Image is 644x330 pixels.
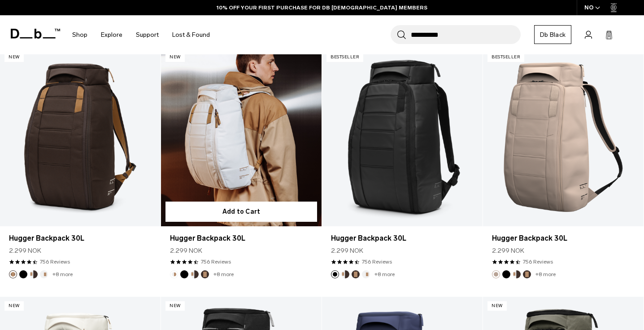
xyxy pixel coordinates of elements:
a: Support [136,19,159,51]
button: Add to Cart [165,202,317,222]
a: Db Black [534,25,571,44]
nav: Main Navigation [65,15,217,54]
a: Hugger Backpack 30L [492,233,635,244]
button: Espresso [352,270,360,278]
button: Oatmilk [170,270,178,278]
p: Bestseller [326,53,363,62]
a: Hugger Backpack 30L [170,233,313,244]
button: Espresso [201,270,209,278]
a: +8 more [213,271,234,277]
button: Black Out [180,270,188,278]
a: 756 reviews [201,258,231,266]
p: New [487,301,507,311]
button: Cappuccino [30,270,38,278]
button: Cappuccino [191,270,199,278]
a: 756 reviews [40,258,70,266]
a: 756 reviews [362,258,392,266]
a: Hugger Backpack 30L [161,48,322,227]
a: +8 more [374,271,395,277]
p: Bestseller [487,53,524,62]
a: Shop [72,19,87,51]
a: Hugger Backpack 30L [322,48,483,227]
a: Hugger Backpack 30L [9,233,152,244]
a: Explore [101,19,122,51]
span: 2.299 NOK [9,246,41,255]
p: New [165,53,185,62]
a: +8 more [535,271,556,277]
button: Espresso [523,270,531,278]
a: 10% OFF YOUR FIRST PURCHASE FOR DB [DEMOGRAPHIC_DATA] MEMBERS [217,4,427,12]
a: +8 more [52,271,73,277]
span: 2.299 NOK [170,246,202,255]
button: Oatmilk [40,270,48,278]
button: Cappuccino [513,270,521,278]
a: 756 reviews [523,258,553,266]
span: 2.299 NOK [331,246,363,255]
p: New [4,53,24,62]
button: Espresso [9,270,17,278]
a: Lost & Found [172,19,210,51]
button: Cappuccino [341,270,349,278]
p: New [4,301,24,311]
button: Fogbow Beige [492,270,500,278]
button: Oatmilk [362,270,370,278]
button: Black Out [19,270,27,278]
button: Black Out [331,270,339,278]
p: New [165,301,185,311]
a: Hugger Backpack 30L [483,48,644,227]
a: Hugger Backpack 30L [331,233,474,244]
span: 2.299 NOK [492,246,524,255]
button: Black Out [502,270,510,278]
